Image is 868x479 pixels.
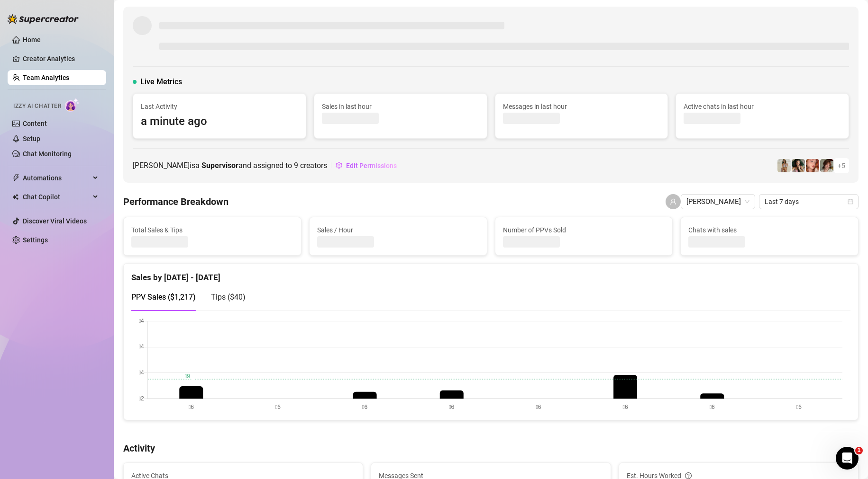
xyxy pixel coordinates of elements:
[65,98,80,112] img: AI Chatter
[141,101,298,112] span: Last Activity
[503,225,665,235] span: Number of PPVs Sold
[140,76,182,88] span: Live Metrics
[123,442,859,455] h4: Activity
[335,158,397,173] button: Edit Permissions
[23,120,47,127] a: Content
[317,225,479,235] span: Sales / Hour
[23,150,72,158] a: Chat Monitoring
[123,195,228,208] h4: Performance Breakdown
[131,225,293,235] span: Total Sales & Tips
[8,14,79,24] img: logo-BBDzfeDw.svg
[686,195,749,209] span: brandon ty
[765,195,853,209] span: Last 7 days
[211,293,246,302] span: Tips ( $40 )
[12,174,20,182] span: thunderbolt
[684,101,841,112] span: Active chats in last hour
[294,161,298,170] span: 9
[806,159,819,172] img: Northeie
[336,162,342,169] span: setting
[503,101,660,112] span: Messages in last hour
[13,102,61,111] span: Izzy AI Chatter
[670,198,676,205] span: user
[346,162,397,169] span: Edit Permissions
[23,51,99,66] a: Creator Analytics
[836,447,859,470] iframe: Intercom live chat
[23,170,90,186] span: Automations
[777,159,791,172] img: Zoey
[23,74,69,81] a: Team Analytics
[23,236,48,244] a: Settings
[855,447,863,454] span: 1
[688,225,850,235] span: Chats with sales
[322,101,479,112] span: Sales in last hour
[792,159,805,172] img: Allie
[23,36,41,44] a: Home
[131,293,196,302] span: PPV Sales ( $1,217 )
[201,161,238,170] b: Supervisor
[848,199,853,204] span: calendar
[141,113,298,131] span: a minute ago
[133,160,327,171] span: [PERSON_NAME] is a and assigned to creators
[820,159,833,172] img: Ruby
[23,217,87,225] a: Discover Viral Videos
[23,189,90,204] span: Chat Copilot
[131,264,850,284] div: Sales by [DATE] - [DATE]
[12,194,18,200] img: Chat Copilot
[23,135,40,142] a: Setup
[838,160,845,171] span: + 5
